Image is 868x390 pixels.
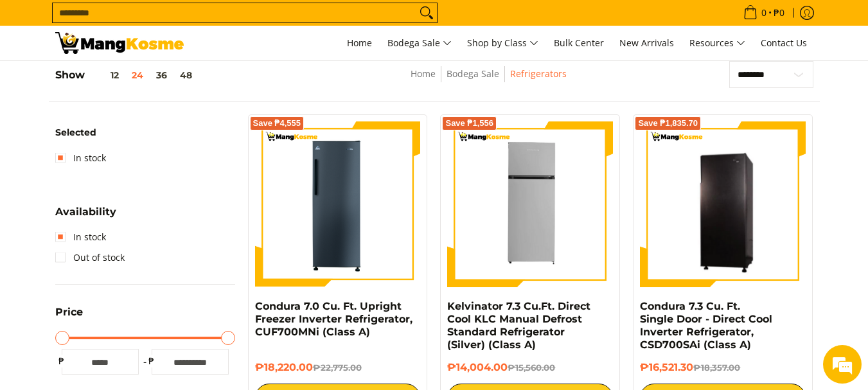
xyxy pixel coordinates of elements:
[341,26,378,60] a: Home
[173,70,199,80] button: 48
[55,227,106,247] a: In stock
[55,32,184,54] img: Bodega Sale Refrigerator l Mang Kosme: Home Appliances Warehouse Sale
[638,120,698,127] span: Save ₱1,835.70
[613,26,680,60] a: New Arrivals
[547,26,610,60] a: Bulk Center
[467,35,538,51] span: Shop by Class
[510,67,567,80] a: Refrigerators
[313,362,362,373] del: ₱22,775.00
[461,26,545,60] a: Shop by Class
[411,67,436,80] a: Home
[740,6,788,20] span: •
[125,70,150,80] button: 24
[55,247,125,268] a: Out of stock
[689,35,745,51] span: Resources
[693,362,740,373] del: ₱18,357.00
[321,66,657,95] nav: Breadcrumbs
[255,361,421,374] h6: ₱18,220.00
[150,70,173,80] button: 36
[387,35,452,51] span: Bodega Sale
[145,355,158,368] span: ₱
[255,300,412,338] a: Condura 7.0 Cu. Ft. Upright Freezer Inverter Refrigerator, CUF700MNi (Class A)
[508,362,555,373] del: ₱15,560.00
[75,114,177,244] span: We're online!
[67,72,216,89] div: Chat with us now
[55,207,116,227] summary: Open
[447,67,499,80] a: Bodega Sale
[55,69,199,82] h5: Show
[619,37,674,49] span: New Arrivals
[447,121,613,287] img: Kelvinator 7.3 Cu.Ft. Direct Cool KLC Manual Defrost Standard Refrigerator (Silver) (Class A)
[381,26,458,60] a: Bodega Sale
[55,148,106,168] a: In stock
[640,123,806,285] img: Condura 7.3 Cu. Ft. Single Door - Direct Cool Inverter Refrigerator, CSD700SAi (Class A)
[55,207,116,217] span: Availability
[416,3,437,22] button: Search
[55,307,83,317] span: Price
[55,127,235,139] h6: Selected
[447,361,613,374] h6: ₱14,004.00
[761,37,807,49] span: Contact Us
[445,120,493,127] span: Save ₱1,556
[211,6,242,37] div: Minimize live chat window
[640,361,806,374] h6: ₱16,521.30
[683,26,752,60] a: Resources
[759,8,768,17] span: 0
[197,26,813,60] nav: Main Menu
[347,37,372,49] span: Home
[6,256,245,301] textarea: Type your message and hit 'Enter'
[55,355,68,368] span: ₱
[754,26,813,60] a: Contact Us
[253,120,301,127] span: Save ₱4,555
[255,121,421,287] img: Condura 7.0 Cu. Ft. Upright Freezer Inverter Refrigerator, CUF700MNi (Class A)
[554,37,604,49] span: Bulk Center
[55,307,83,327] summary: Open
[772,8,786,17] span: ₱0
[85,70,125,80] button: 12
[640,300,772,351] a: Condura 7.3 Cu. Ft. Single Door - Direct Cool Inverter Refrigerator, CSD700SAi (Class A)
[447,300,590,351] a: Kelvinator 7.3 Cu.Ft. Direct Cool KLC Manual Defrost Standard Refrigerator (Silver) (Class A)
